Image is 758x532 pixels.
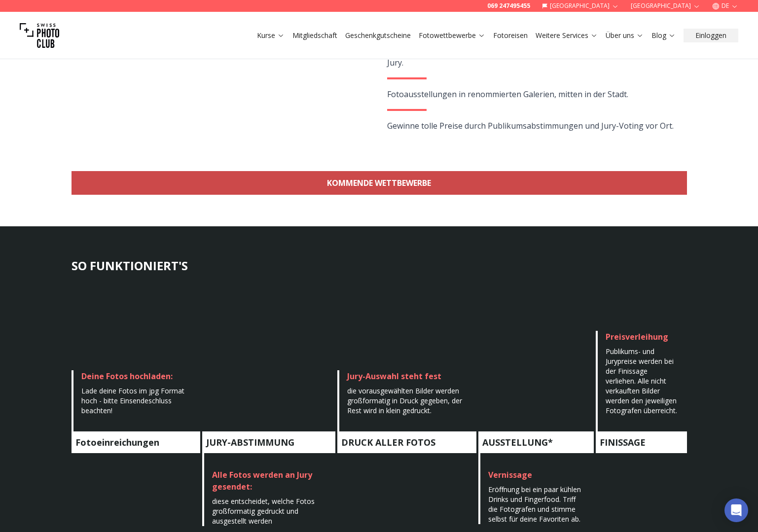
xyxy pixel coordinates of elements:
img: Swiss photo club [20,16,59,55]
h4: AUSSTELLUNG* [478,431,594,453]
button: Weitere Services [532,29,602,42]
span: Jury-Auswahl steht fest [347,371,441,382]
button: Fotowettbewerbe [415,29,489,42]
button: Blog [648,29,680,42]
button: Kurse [253,29,289,42]
a: 069 247495455 [487,2,530,10]
div: Lade deine Fotos im jpg Format hoch - bitte Einsendeschluss beachten! [81,386,192,416]
span: die vorausgewählten Bilder werden großformatig in Druck gegeben, der Rest wird in klein gedruckt. [347,386,462,415]
button: Fotoreisen [489,29,532,42]
span: diese entscheidet, welche Fotos großformatig gedruckt und ausgestellt werden [212,497,315,526]
a: Fotowettbewerbe [419,31,485,40]
h4: Fotoeinreichungen [72,431,200,453]
button: Mitgliedschaft [289,29,341,42]
a: Weitere Services [536,31,598,40]
h4: DRUCK ALLER FOTOS [337,431,476,453]
a: Über uns [606,31,644,40]
span: Vernissage [488,469,532,480]
a: KOMMENDE WETTBEWERBE [72,171,687,195]
a: Blog [651,31,676,40]
span: Publikums- und Jurypreise werden bei der Finissage verliehen. Alle nicht verkauften Bilder werden... [606,347,677,415]
a: Mitgliedschaft [292,31,337,40]
h4: FINISSAGE [596,431,686,453]
span: Gewinne tolle Preise durch Publikumsabstimmungen und Jury-Voting vor Ort. [387,120,674,131]
button: Einloggen [684,29,738,42]
button: Geschenkgutscheine [341,29,415,42]
span: Fotoausstellungen in renommierten Galerien, mitten in der Stadt. [387,89,628,100]
span: Preisverleihung [606,331,668,342]
div: Open Intercom Messenger [724,498,748,522]
a: Kurse [257,31,285,40]
span: Eröffnung bei ein paar kühlen Drinks und Fingerfood. Triff die Fotografen und stimme selbst für d... [488,485,581,524]
div: Deine Fotos hochladen: [81,370,192,382]
h3: SO FUNKTIONIERT'S [72,258,687,274]
h4: JURY-ABSTIMMUNG [202,431,335,453]
a: Fotoreisen [493,31,528,40]
a: Geschenkgutscheine [345,31,411,40]
button: Über uns [602,29,648,42]
span: Alle Fotos werden an Jury gesendet: [212,469,312,492]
